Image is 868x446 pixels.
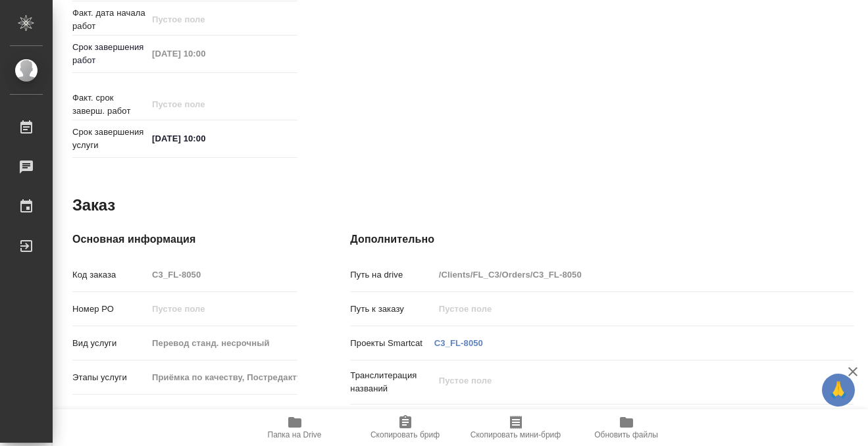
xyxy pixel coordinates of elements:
[370,430,440,439] span: Скопировать бриф
[434,265,811,284] input: Пустое поле
[350,268,434,282] p: Путь на drive
[350,409,461,446] button: Скопировать бриф
[350,232,854,247] h4: Дополнительно
[72,41,147,67] p: Срок завершения работ
[72,232,297,247] h4: Основная информация
[240,409,350,446] button: Папка на Drive
[72,303,147,316] p: Номер РО
[350,303,434,316] p: Путь к заказу
[350,337,434,350] p: Проекты Smartcat
[72,91,147,118] p: Факт. срок заверш. работ
[147,299,297,318] input: Пустое поле
[461,409,571,446] button: Скопировать мини-бриф
[350,369,434,395] p: Транслитерация названий
[827,376,850,404] span: 🙏
[147,129,263,148] input: ✎ Введи что-нибудь
[147,265,297,284] input: Пустое поле
[434,338,483,348] a: C3_FL-8050
[147,44,263,63] input: Пустое поле
[571,409,682,446] button: Обновить файлы
[72,337,147,350] p: Вид услуги
[147,95,263,114] input: Пустое поле
[822,374,855,407] button: 🙏
[72,371,147,384] p: Этапы услуги
[147,10,263,29] input: Пустое поле
[72,195,115,216] h2: Заказ
[147,334,297,353] input: Пустое поле
[72,268,147,282] p: Код заказа
[268,430,322,439] span: Папка на Drive
[72,7,147,33] p: Факт. дата начала работ
[594,430,658,439] span: Обновить файлы
[147,368,297,387] input: Пустое поле
[434,299,811,318] input: Пустое поле
[72,126,147,152] p: Срок завершения услуги
[471,430,561,439] span: Скопировать мини-бриф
